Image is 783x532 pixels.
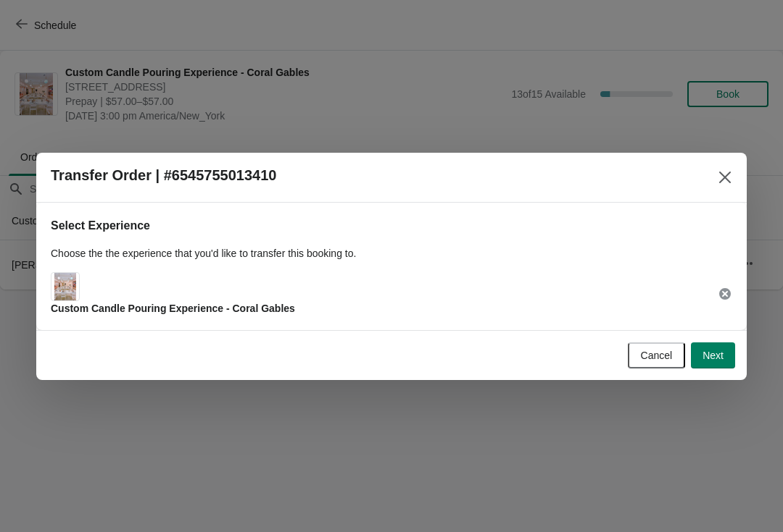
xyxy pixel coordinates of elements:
button: Cancel [628,342,686,368]
span: Next [703,350,724,361]
button: Next [691,342,735,368]
button: Close [712,164,738,190]
span: Custom Candle Pouring Experience - Coral Gables [51,303,295,314]
img: Main Experience Image [54,273,77,300]
h2: Select Experience [51,217,732,235]
span: Cancel [641,350,673,361]
p: Choose the the experience that you'd like to transfer this booking to. [51,246,732,261]
h2: Transfer Order | #6545755013410 [51,167,276,184]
